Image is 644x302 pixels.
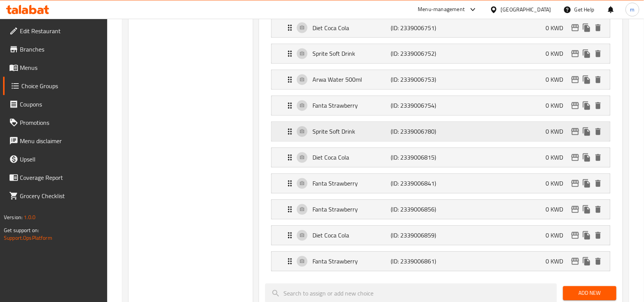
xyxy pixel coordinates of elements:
p: (ID: 2339006859) [391,231,443,240]
button: delete [592,204,604,215]
button: delete [592,230,604,241]
button: duplicate [581,204,592,215]
div: Expand [272,70,610,89]
p: Arwa Water 500ml [312,75,391,84]
span: Branches [20,45,101,54]
span: Upsell [20,155,101,164]
span: Get support on: [4,225,39,235]
li: Expand [265,197,617,223]
button: edit [570,204,581,215]
button: duplicate [581,152,592,163]
p: Sprite Soft Drink [312,127,391,136]
div: Expand [272,18,610,37]
a: Promotions [3,113,108,132]
span: Menu disclaimer [20,136,101,145]
p: Fanta Strawberry [312,101,391,110]
div: Expand [272,226,610,245]
p: Fanta Strawberry [312,257,391,266]
button: duplicate [581,48,592,60]
a: Support.OpsPlatform [4,233,52,243]
p: Fanta Strawberry [312,179,391,188]
div: Expand [272,174,610,193]
button: delete [592,22,604,34]
button: delete [592,74,604,86]
button: duplicate [581,100,592,111]
button: duplicate [581,74,592,86]
button: edit [570,100,581,111]
button: edit [570,126,581,137]
li: Expand [265,223,617,249]
span: Menus [20,63,101,72]
span: m [630,5,635,14]
a: Grocery Checklist [3,187,108,205]
a: Menus [3,58,108,77]
button: delete [592,178,604,189]
li: Expand [265,119,617,145]
p: (ID: 2339006780) [391,127,443,136]
a: Coverage Report [3,168,108,187]
button: duplicate [581,256,592,267]
button: edit [570,152,581,163]
p: Sprite Soft Drink [312,49,391,58]
button: edit [570,230,581,241]
a: Menu disclaimer [3,132,108,150]
button: duplicate [581,126,592,137]
div: Expand [272,148,610,167]
p: 0 KWD [546,49,570,58]
span: Version: [4,212,23,222]
p: 0 KWD [546,127,570,136]
button: edit [570,256,581,267]
p: (ID: 2339006841) [391,179,443,188]
div: Expand [272,200,610,219]
button: edit [570,48,581,60]
a: Upsell [3,150,108,168]
p: 0 KWD [546,179,570,188]
p: Fanta Strawberry [312,205,391,214]
div: Expand [272,96,610,115]
p: 0 KWD [546,153,570,162]
button: Add New [563,286,617,300]
span: 1.0.0 [24,212,35,222]
p: 0 KWD [546,205,570,214]
button: delete [592,48,604,60]
li: Expand [265,41,617,67]
span: Add New [569,289,610,298]
button: delete [592,256,604,267]
p: Diet Coca Cola [312,231,391,240]
a: Edit Restaurant [3,22,108,40]
a: Choice Groups [3,77,108,95]
span: Edit Restaurant [20,26,101,36]
div: Expand [272,252,610,271]
p: 0 KWD [546,75,570,84]
a: Coupons [3,95,108,113]
button: edit [570,178,581,189]
button: edit [570,22,581,34]
p: 0 KWD [546,257,570,266]
p: 0 KWD [546,23,570,32]
span: Grocery Checklist [20,191,101,200]
p: Diet Coca Cola [312,153,391,162]
p: (ID: 2339006856) [391,205,443,214]
li: Expand [265,15,617,41]
div: [GEOGRAPHIC_DATA] [501,5,551,14]
p: (ID: 2339006751) [391,23,443,32]
button: delete [592,100,604,111]
button: delete [592,126,604,137]
span: Coupons [20,100,101,109]
li: Expand [265,249,617,275]
button: duplicate [581,178,592,189]
a: Branches [3,40,108,58]
div: Expand [272,122,610,141]
span: Coverage Report [20,173,101,182]
button: duplicate [581,230,592,241]
button: duplicate [581,22,592,34]
p: (ID: 2339006753) [391,75,443,84]
span: Choice Groups [21,81,101,90]
p: (ID: 2339006861) [391,257,443,266]
li: Expand [265,93,617,119]
p: 0 KWD [546,101,570,110]
p: (ID: 2339006815) [391,153,443,162]
div: Expand [272,44,610,63]
li: Expand [265,171,617,197]
p: Diet Coca Cola [312,23,391,32]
